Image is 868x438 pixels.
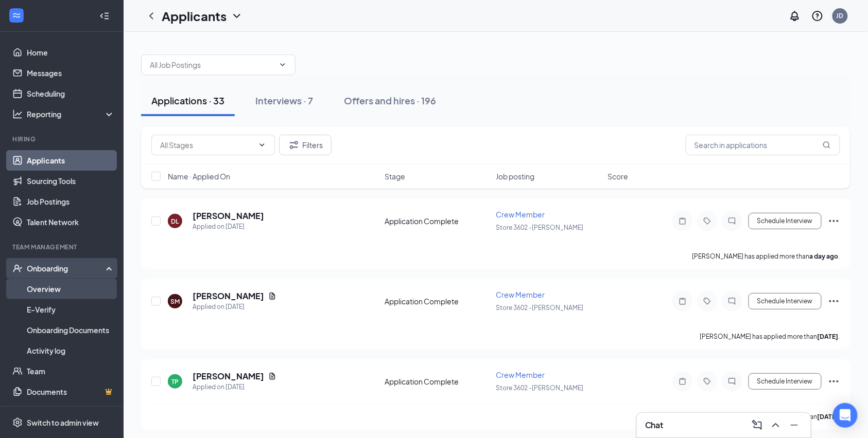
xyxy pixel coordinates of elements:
[496,370,545,379] span: Crew Member
[12,135,113,143] div: Hiring
[385,171,405,181] span: Stage
[770,419,782,431] svg: ChevronUp
[27,150,115,171] a: Applicants
[27,340,115,361] a: Activity log
[99,11,110,21] svg: Collapse
[726,297,738,305] svg: ChatInactive
[193,302,276,312] div: Applied on [DATE]
[811,10,824,22] svg: QuestionInfo
[818,333,839,340] b: [DATE]
[701,297,714,305] svg: Tag
[496,210,545,219] span: Crew Member
[676,377,689,386] svg: Note
[676,217,689,225] svg: Note
[27,191,115,212] a: Job Postings
[258,141,266,149] svg: ChevronDown
[27,42,115,63] a: Home
[788,419,801,431] svg: Minimize
[27,417,99,428] div: Switch to admin view
[160,139,254,151] input: All Stages
[789,10,801,22] svg: Notifications
[12,263,23,273] svg: UserCheck
[193,371,264,382] h5: [PERSON_NAME]
[193,222,264,232] div: Applied on [DATE]
[726,377,738,386] svg: ChatInactive
[686,135,840,155] input: Search in applications
[701,377,714,386] svg: Tag
[27,63,115,83] a: Messages
[27,381,115,402] a: DocumentsCrown
[27,212,115,232] a: Talent Network
[833,403,858,428] div: Open Intercom Messenger
[810,252,839,260] b: a day ago
[171,377,179,386] div: TP
[496,224,584,231] span: Store 3602 -[PERSON_NAME]
[27,109,115,119] div: Reporting
[786,417,803,433] button: Minimize
[823,141,831,149] svg: MagnifyingGlass
[255,94,313,107] div: Interviews · 7
[344,94,436,107] div: Offers and hires · 196
[12,243,113,251] div: Team Management
[27,299,115,320] a: E-Verify
[828,375,840,388] svg: Ellipses
[27,279,115,299] a: Overview
[268,292,276,300] svg: Document
[676,297,689,305] svg: Note
[268,372,276,380] svg: Document
[193,290,264,302] h5: [PERSON_NAME]
[27,320,115,340] a: Onboarding Documents
[27,402,115,423] a: SurveysCrown
[385,296,490,306] div: Application Complete
[726,217,738,225] svg: ChatInactive
[818,413,839,421] b: [DATE]
[231,10,243,22] svg: ChevronDown
[692,252,840,261] p: [PERSON_NAME] has applied more than .
[193,210,264,222] h5: [PERSON_NAME]
[749,293,822,309] button: Schedule Interview
[151,94,224,107] div: Applications · 33
[700,332,840,341] p: [PERSON_NAME] has applied more than .
[12,109,23,119] svg: Analysis
[749,213,822,229] button: Schedule Interview
[145,10,158,22] svg: ChevronLeft
[496,290,545,299] span: Crew Member
[385,216,490,226] div: Application Complete
[645,419,664,431] h3: Chat
[607,171,628,181] span: Score
[150,59,274,70] input: All Job Postings
[193,382,276,392] div: Applied on [DATE]
[828,215,840,227] svg: Ellipses
[751,419,763,431] svg: ComposeMessage
[168,171,230,181] span: Name · Applied On
[701,217,714,225] svg: Tag
[288,139,300,151] svg: Filter
[768,417,784,433] button: ChevronUp
[162,7,227,25] h1: Applicants
[496,304,584,312] span: Store 3602 -[PERSON_NAME]
[385,376,490,387] div: Application Complete
[496,384,584,392] span: Store 3602 -[PERSON_NAME]
[279,61,287,69] svg: ChevronDown
[27,171,115,191] a: Sourcing Tools
[171,217,179,226] div: DL
[27,361,115,381] a: Team
[837,11,844,20] div: JD
[170,297,180,306] div: SM
[749,417,766,433] button: ComposeMessage
[749,373,822,390] button: Schedule Interview
[11,10,22,21] svg: WorkstreamLogo
[27,263,106,273] div: Onboarding
[828,295,840,307] svg: Ellipses
[27,83,115,104] a: Scheduling
[12,417,23,428] svg: Settings
[279,135,332,155] button: Filter Filters
[496,171,535,181] span: Job posting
